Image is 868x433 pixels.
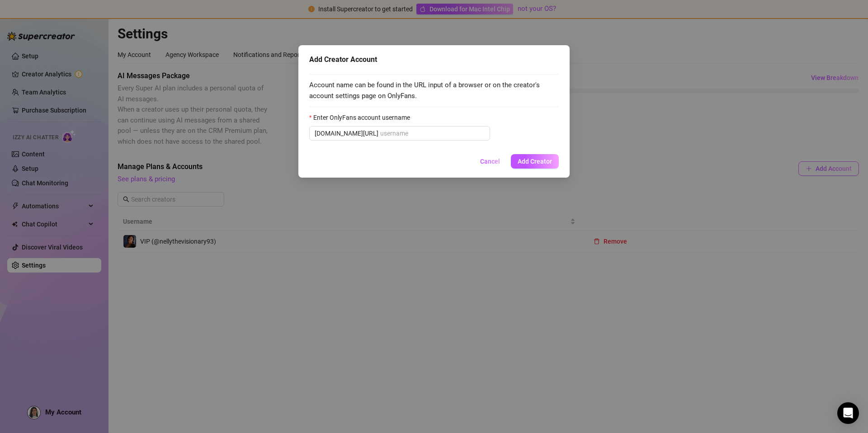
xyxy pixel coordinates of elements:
[309,113,416,122] label: Enter OnlyFans account username
[511,154,559,169] button: Add Creator
[480,158,500,165] span: Cancel
[837,402,859,424] div: Open Intercom Messenger
[309,54,559,65] div: Add Creator Account
[309,80,559,101] span: Account name can be found in the URL input of a browser or on the creator's account settings page...
[518,158,552,165] span: Add Creator
[473,154,507,169] button: Cancel
[315,128,378,138] span: [DOMAIN_NAME][URL]
[380,128,485,138] input: Enter OnlyFans account username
